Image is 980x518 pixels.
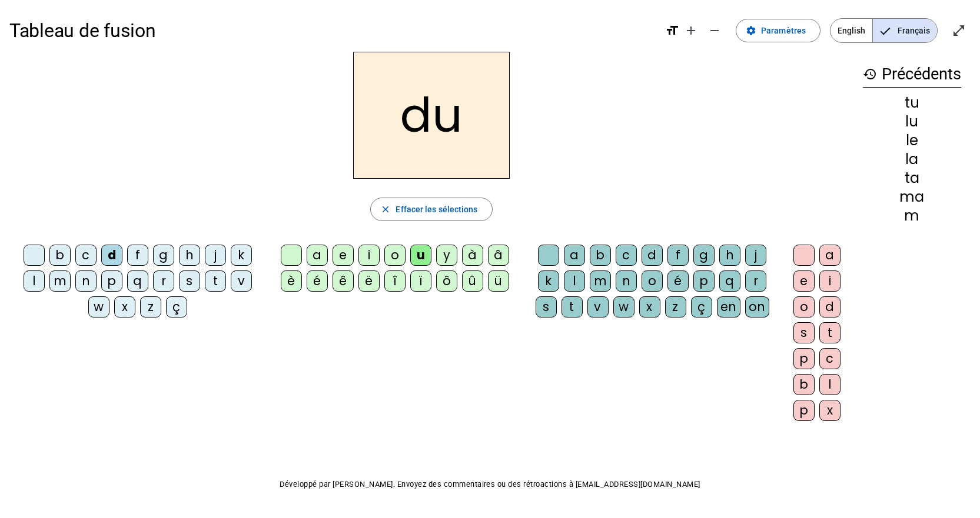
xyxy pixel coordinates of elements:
[679,19,703,42] button: Augmenter la taille de la police
[830,18,938,43] mat-button-toggle-group: Language selection
[564,270,585,292] div: l
[863,61,961,88] h3: Précédents
[717,296,740,318] div: en
[746,25,756,36] mat-icon: settings
[88,296,109,318] div: w
[736,19,820,42] button: Paramètres
[179,245,200,266] div: h
[281,270,302,292] div: è
[562,296,583,318] div: t
[719,270,740,292] div: q
[333,245,354,266] div: e
[793,374,815,395] div: b
[745,270,766,292] div: r
[101,245,122,266] div: d
[436,245,457,266] div: y
[719,245,740,266] div: h
[205,245,226,266] div: j
[384,270,406,292] div: î
[140,296,161,318] div: z
[49,245,71,266] div: b
[693,270,715,292] div: p
[819,400,841,421] div: x
[863,67,877,81] mat-icon: history
[665,296,686,318] div: z
[358,270,380,292] div: ë
[114,296,135,318] div: x
[761,24,806,38] span: Paramètres
[819,296,841,318] div: d
[153,270,174,292] div: r
[101,270,122,292] div: p
[333,270,354,292] div: ê
[616,270,637,292] div: n
[410,270,431,292] div: ï
[745,245,766,266] div: j
[707,24,722,38] mat-icon: remove
[793,400,815,421] div: p
[952,24,966,38] mat-icon: open_in_full
[667,245,689,266] div: f
[24,270,45,292] div: l
[153,245,174,266] div: g
[703,19,726,42] button: Diminuer la taille de la police
[616,245,637,266] div: c
[590,270,611,292] div: m
[488,245,509,266] div: â
[488,270,509,292] div: ü
[691,296,712,318] div: ç
[75,245,97,266] div: c
[873,19,937,42] span: Français
[587,296,609,318] div: v
[830,19,872,42] span: English
[75,270,97,292] div: n
[436,270,457,292] div: ô
[127,270,148,292] div: q
[380,204,391,215] mat-icon: close
[863,115,961,129] div: lu
[613,296,634,318] div: w
[745,296,769,318] div: on
[590,245,611,266] div: b
[205,270,226,292] div: t
[793,296,815,318] div: o
[863,152,961,166] div: la
[384,245,406,266] div: o
[947,19,971,42] button: Entrer en plein écran
[793,348,815,369] div: p
[353,52,510,179] h2: du
[166,296,187,318] div: ç
[370,198,492,221] button: Effacer les sélections
[863,209,961,223] div: m
[410,245,431,266] div: u
[564,245,585,266] div: a
[538,270,559,292] div: k
[693,245,715,266] div: g
[462,270,483,292] div: û
[667,270,689,292] div: é
[684,24,698,38] mat-icon: add
[819,322,841,343] div: t
[863,171,961,185] div: ta
[793,322,815,343] div: s
[462,245,483,266] div: à
[307,270,328,292] div: é
[819,348,841,369] div: c
[819,245,841,266] div: a
[127,245,148,266] div: f
[642,270,663,292] div: o
[179,270,200,292] div: s
[231,270,252,292] div: v
[642,245,663,266] div: d
[665,24,679,38] mat-icon: format_size
[819,374,841,395] div: l
[49,270,71,292] div: m
[819,270,841,292] div: i
[863,190,961,204] div: ma
[863,96,961,110] div: tu
[639,296,660,318] div: x
[9,12,656,49] h1: Tableau de fusion
[793,270,815,292] div: e
[863,133,961,148] div: le
[358,245,380,266] div: i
